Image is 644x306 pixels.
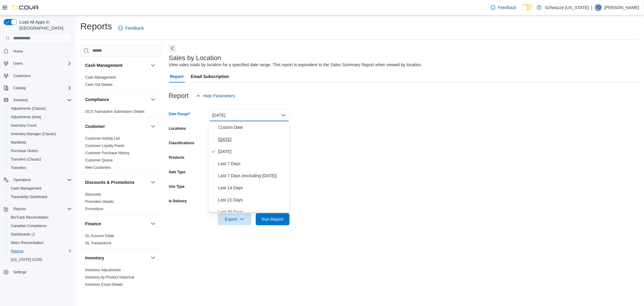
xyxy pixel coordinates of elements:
[8,156,72,163] span: Transfers (Classic)
[13,73,31,78] span: Customers
[85,158,113,163] span: Customer Queue
[11,96,30,104] button: Inventory
[85,255,148,261] button: Inventory
[8,248,72,255] span: Reports
[11,115,41,119] span: Adjustments (beta)
[1,59,74,68] button: Users
[8,139,29,146] a: Manifests
[6,104,74,113] button: Adjustments (Classic)
[13,177,31,182] span: Operations
[149,96,157,103] button: Compliance
[8,139,72,146] span: Manifests
[169,112,190,116] label: Date Range
[604,4,639,11] p: [PERSON_NAME]
[13,61,23,66] span: Users
[209,109,290,121] button: [DATE]
[11,60,72,67] span: Users
[85,268,121,272] a: Inventory Adjustments
[85,151,130,155] span: Customer Purchase History
[170,70,184,83] span: Report
[591,4,592,11] p: |
[11,157,41,162] span: Transfers (Classic)
[85,62,123,68] h3: Cash Management
[11,72,33,80] a: Customers
[85,158,113,162] a: Customer Queue
[8,256,72,263] span: Washington CCRS
[11,96,72,104] span: Inventory
[11,84,28,92] button: Catalog
[85,179,134,185] h3: Discounts & Promotions
[85,136,120,141] span: Customer Activity List
[218,208,287,216] span: Last 30 Days
[80,191,162,215] div: Discounts & Promotions
[8,164,72,171] span: Transfers
[8,239,72,246] span: Metrc Reconciliation
[13,49,23,54] span: Home
[1,47,74,56] button: Home
[85,233,114,238] span: GL Account Totals
[169,92,189,99] h3: Report
[11,48,25,55] a: Home
[85,192,101,197] a: Discounts
[6,239,74,247] button: Metrc Reconciliation
[8,214,72,221] span: BioTrack Reconciliation
[85,255,104,261] h3: Inventory
[6,164,74,172] button: Transfers
[11,186,41,191] span: Cash Management
[11,132,56,136] span: Inventory Manager (Classic)
[218,184,287,191] span: Last 14 Days
[194,90,237,102] button: Hide Parameters
[149,123,157,130] button: Customer
[8,185,44,192] a: Cash Management
[85,241,111,246] span: GL Transactions
[80,135,162,174] div: Customer
[8,164,28,171] a: Transfers
[218,148,287,155] span: [DATE]
[169,62,422,68] div: View sales totals by location for a specified date range. This report is equivalent to the Sales ...
[6,230,74,239] a: Dashboards
[8,147,41,155] a: Purchase Orders
[8,105,72,112] span: Adjustments (Classic)
[488,2,519,14] a: Feedback
[85,123,105,129] h3: Customer
[218,213,252,225] button: Export
[1,96,74,104] button: Inventory
[8,256,45,263] a: [US_STATE] CCRS
[6,130,74,138] button: Inventory Manager (Classic)
[6,222,74,230] button: Canadian Compliance
[6,193,74,201] button: Traceabilty Dashboard
[498,5,516,11] span: Feedback
[85,123,148,129] button: Customer
[8,231,72,238] span: Dashboards
[85,82,113,87] span: Cash Out Details
[8,239,46,246] a: Metrc Reconciliation
[85,143,124,148] span: Customer Loyalty Points
[85,96,148,103] button: Compliance
[595,4,602,11] div: Tim Defabbo-Winter JR
[116,22,146,34] a: Feedback
[218,160,287,167] span: Last 7 Days
[85,221,148,227] button: Finance
[11,165,26,170] span: Transfers
[13,270,26,275] span: Settings
[203,93,235,99] span: Hide Parameters
[8,122,39,129] a: Inventory Count
[218,172,287,179] span: Last 7 Days (excluding [DATE])
[85,75,116,80] a: Cash Management
[85,207,104,211] span: Promotions
[8,231,37,238] a: Dashboards
[17,19,72,31] span: Load All Apps in [GEOGRAPHIC_DATA]
[85,165,111,170] a: New Customers
[11,47,72,55] span: Home
[85,199,114,204] span: Promotion Details
[149,62,157,69] button: Cash Management
[11,84,72,92] span: Catalog
[169,141,194,145] label: Classifications
[169,170,185,174] label: Sale Type
[11,176,72,184] span: Operations
[191,70,229,83] span: Email Subscription
[13,86,26,90] span: Catalog
[85,275,134,279] a: Inventory by Product Historical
